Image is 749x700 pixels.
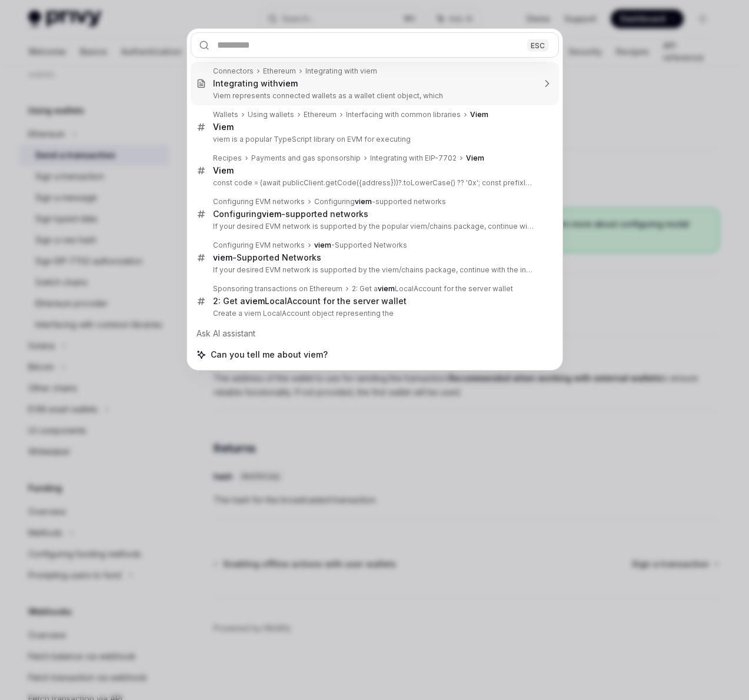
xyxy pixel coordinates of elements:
p: const code = (await publicClient.getCode({address}))?.toLowerCase() ?? '0x'; const prefixIndex = co [213,178,534,188]
div: -Supported Networks [213,252,321,263]
div: Wallets [213,110,238,119]
div: Ethereum [304,110,337,119]
div: Integrating with viem [305,66,377,76]
div: Sponsoring transactions on Ethereum [213,284,342,294]
b: viem [213,252,232,262]
b: Viem [213,165,234,175]
p: Create a viem LocalAccount object representing the [213,309,534,318]
div: Configuring EVM networks [213,197,305,206]
span: Can you tell me about viem? [211,349,328,361]
div: Using wallets [248,110,294,119]
b: viem [314,241,331,249]
b: viem [278,78,298,88]
b: viem [245,296,265,306]
div: Connectors [213,66,254,76]
div: 2: Get a LocalAccount for the server wallet [213,296,407,306]
b: Viem [213,122,234,132]
p: If your desired EVM network is supported by the popular viem/chains package, continue with the [213,222,534,231]
b: viem [355,197,372,206]
b: Viem [466,154,484,162]
div: Integrating with [213,78,298,89]
b: viem [378,284,395,293]
b: viem [262,209,281,219]
b: Viem [470,110,488,119]
div: -Supported Networks [314,241,407,250]
div: Configuring -supported networks [213,209,368,219]
div: Ethereum [263,66,296,76]
div: Integrating with EIP-7702 [370,154,457,163]
div: Interfacing with common libraries [346,110,461,119]
div: Recipes [213,154,242,163]
p: viem is a popular TypeScript library on EVM for executing [213,135,534,144]
p: Viem represents connected wallets as a wallet client object, which [213,91,534,101]
div: Configuring -supported networks [314,197,446,206]
div: Payments and gas sponsorship [251,154,361,163]
div: Configuring EVM networks [213,241,305,250]
div: Ask AI assistant [191,323,559,344]
p: If your desired EVM network is supported by the viem/chains package, continue with the instructions [213,265,534,275]
div: ESC [527,39,548,51]
div: 2: Get a LocalAccount for the server wallet [352,284,513,294]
